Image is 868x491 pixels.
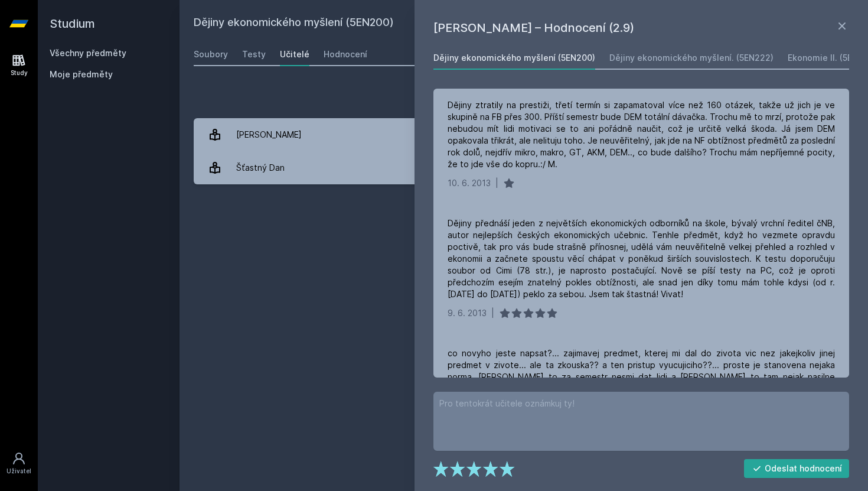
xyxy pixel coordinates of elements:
[280,48,309,60] div: Učitelé
[236,156,285,180] div: Šťastný Dan
[194,118,854,151] a: [PERSON_NAME] 24 hodnocení 2.9
[236,123,302,147] div: [PERSON_NAME]
[194,151,854,184] a: Šťastný Dan 3 hodnocení 3.0
[2,446,35,482] a: Uživatel
[242,43,266,66] a: Testy
[324,48,367,60] div: Hodnocení
[280,43,309,66] a: Učitelé
[448,99,835,170] div: Dějiny ztratily na prestiži, třetí termín si zapamatoval více než 160 otázek, takže už jich je ve...
[448,177,491,189] div: 10. 6. 2013
[50,69,113,80] span: Moje předměty
[324,43,367,66] a: Hodnocení
[2,47,35,83] a: Study
[194,43,228,66] a: Soubory
[194,14,722,33] h2: Dějiny ekonomického myšlení (5EN200)
[11,69,28,77] div: Study
[6,467,31,476] div: Uživatel
[242,48,266,60] div: Testy
[495,177,498,189] div: |
[194,48,228,60] div: Soubory
[50,48,126,58] a: Všechny předměty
